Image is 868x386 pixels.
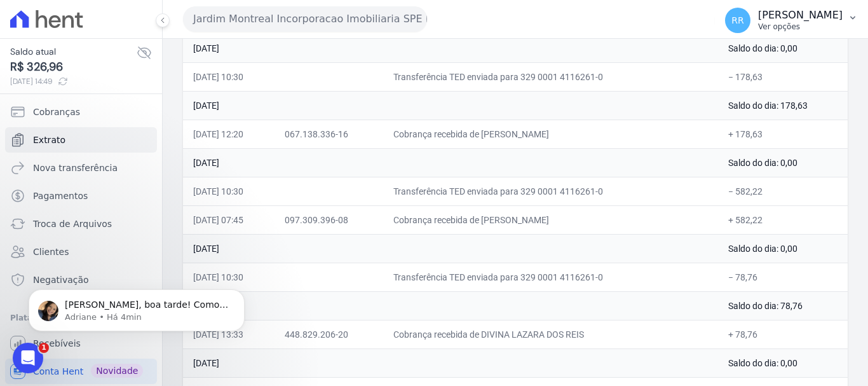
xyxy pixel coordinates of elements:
td: [DATE] [183,91,718,120]
td: − 582,22 [718,177,848,205]
span: Nova transferência [33,162,118,174]
td: [DATE] [183,291,718,320]
td: Transferência TED enviada para 329 0001 4116261-0 [383,62,718,91]
p: [PERSON_NAME] [758,9,843,22]
span: 1 [39,343,49,353]
td: 097.309.396-08 [275,205,383,234]
span: Saldo atual [10,45,137,59]
span: Pagamentos [33,190,88,202]
a: Conta Hent Novidade [5,359,157,384]
button: RR [PERSON_NAME] Ver opções [715,3,868,38]
span: Cobranças [33,106,80,118]
td: Cobrança recebida de [PERSON_NAME] [383,205,718,234]
td: 448.829.206-20 [275,320,383,348]
td: − 178,63 [718,62,848,91]
a: Extrato [5,127,157,153]
span: Extrato [33,134,65,146]
td: Saldo do dia: 178,63 [718,91,848,120]
td: Saldo do dia: 78,76 [718,291,848,320]
iframe: Intercom notifications mensagem [10,263,264,352]
td: [DATE] [183,348,718,377]
td: [DATE] [183,34,718,62]
button: Jardim Montreal Incorporacao Imobiliaria SPE LTDA [183,6,427,32]
a: Negativação [5,267,157,293]
td: [DATE] [183,234,718,263]
p: Ver opções [758,22,843,32]
a: Pagamentos [5,183,157,209]
span: Clientes [33,245,69,258]
td: [DATE] 10:30 [183,62,275,91]
td: + 78,76 [718,320,848,348]
td: Cobrança recebida de DIVINA LAZARA DOS REIS [383,320,718,348]
a: Cobranças [5,99,157,125]
td: [DATE] 12:20 [183,120,275,148]
iframe: Intercom live chat [13,343,43,373]
a: Recebíveis [5,331,157,356]
td: Cobrança recebida de [PERSON_NAME] [383,120,718,148]
td: Saldo do dia: 0,00 [718,234,848,263]
a: Troca de Arquivos [5,211,157,237]
td: [DATE] [183,148,718,177]
span: Conta Hent [33,365,83,378]
td: + 178,63 [718,120,848,148]
span: Troca de Arquivos [33,217,112,230]
td: − 78,76 [718,263,848,291]
td: + 582,22 [718,205,848,234]
td: Transferência TED enviada para 329 0001 4116261-0 [383,177,718,205]
td: Saldo do dia: 0,00 [718,148,848,177]
a: Nova transferência [5,155,157,181]
span: R$ 326,96 [10,59,137,76]
td: Saldo do dia: 0,00 [718,348,848,377]
span: RR [731,16,743,25]
span: [DATE] 14:49 [10,76,137,87]
a: Clientes [5,239,157,265]
td: [DATE] 07:45 [183,205,275,234]
td: Transferência TED enviada para 329 0001 4116261-0 [383,263,718,291]
td: [DATE] 10:30 [183,177,275,205]
td: 067.138.336-16 [275,120,383,148]
td: Saldo do dia: 0,00 [718,34,848,62]
span: Novidade [91,364,143,378]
